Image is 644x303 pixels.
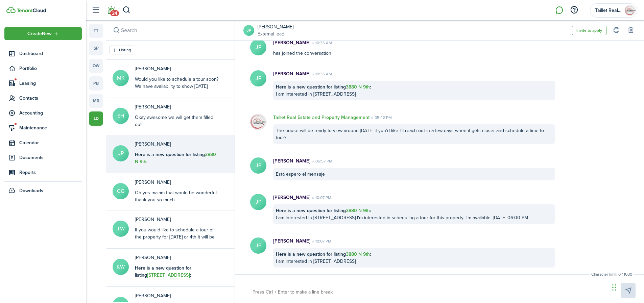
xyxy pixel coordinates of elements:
[273,70,310,77] p: [PERSON_NAME]
[135,103,219,110] p: Samantha Hix
[113,70,129,86] avatar-text: MK
[135,179,219,186] p: Crystal Gonzales
[19,80,82,87] span: Leasing
[106,20,235,40] input: search
[626,26,636,35] button: Delete
[110,46,135,54] filter-tag: Open filter
[612,277,616,298] div: Drag
[250,114,266,130] img: Taillet Real Estate and Property Management
[89,94,103,108] a: mr
[135,216,219,223] p: tiffney Warnell
[135,76,219,97] div: Would you like to schedule a tour soon? We have availability to show [DATE] morning at 8:30am
[590,3,637,18] button: Open menu
[19,169,82,176] span: Reports
[19,139,82,146] span: Calendar
[250,194,266,210] avatar-text: JP
[135,151,219,172] div: I am interested in [STREET_ADDRESS]
[4,47,82,60] a: Dashboard
[89,4,102,17] button: Open sidebar
[89,76,103,91] a: pb
[273,168,555,180] div: Está espero el mensaje
[135,141,219,148] p: Jose Patino
[113,145,129,161] avatar-text: JP
[89,41,103,55] a: sp
[19,65,82,72] span: Portfolio
[310,238,331,244] time: 10:07 PM
[612,26,621,35] button: Print
[346,83,370,91] a: 3880 N 9th
[19,187,43,194] span: Downloads
[89,59,103,73] a: ow
[119,47,131,53] filter-tag-label: Listing
[258,30,293,37] a: External lead
[135,226,219,248] div: If you would like to schedule a tour of the property for [DATE] or 4th it will be ready to view b...
[568,4,580,16] button: Open resource center
[590,271,634,277] small: Character limit: 0 / 1000
[310,158,332,164] time: 05:57 PM
[122,4,131,16] button: Search
[250,237,266,254] avatar-text: JP
[113,221,129,237] avatar-text: TW
[89,111,103,126] a: ld
[369,115,392,121] time: 05:42 PM
[110,10,119,16] span: 24
[273,124,555,144] div: The house will be ready to view around [DATE] if you’d like I’ll reach out in a few days when it ...
[27,31,52,36] span: Create New
[625,5,636,16] img: Taillet Real Estate and Property Management
[19,95,82,102] span: Contacts
[135,65,219,72] p: Melissa Kerley
[273,194,310,201] p: [PERSON_NAME]
[276,251,371,258] b: Here is a new question for listing :
[273,81,555,100] div: I am interested in [STREET_ADDRESS]
[346,207,370,214] a: 3880 N 9th
[135,114,219,128] div: Okay awesome we will get them filled out
[89,24,103,38] a: tt
[346,251,370,258] a: 3880 N 9th
[19,50,82,57] span: Dashboard
[135,151,216,165] b: Here is a new question for listing :
[135,254,219,261] p: Kathrine west
[6,7,16,13] img: TenantCloud
[135,292,219,299] p: Kathrine west
[113,259,129,275] avatar-text: KW
[4,166,82,179] a: Reports
[595,8,622,13] span: Taillet Real Estate and Property Management
[135,189,219,203] div: Oh yes ma'am that would be wonderful thank you so much.
[572,26,606,35] button: Invite to apply
[310,71,332,77] time: 10:36 AM
[113,183,129,199] avatar-text: CG
[4,27,82,40] button: Open menu
[273,114,369,121] p: Taillet Real Estate and Property Management
[273,248,555,268] div: I am interested in [STREET_ADDRESS]
[250,70,266,86] avatar-text: JP
[113,108,129,124] avatar-text: SH
[243,25,254,36] a: JP
[17,8,46,12] img: TenantCloud
[250,157,266,174] avatar-text: JP
[19,124,82,131] span: Maintenance
[276,207,371,214] b: Here is a new question for listing :
[310,195,331,201] time: 10:07 PM
[266,39,562,57] div: has joined the conversation
[112,26,121,35] button: Search
[135,264,191,279] b: Here is a new question for listing :
[19,154,82,161] span: Documents
[273,204,555,224] div: I am interested in [STREET_ADDRESS] I'm interested in scheduling a tour for this property. I'm av...
[276,83,371,91] b: Here is a new question for listing :
[258,23,293,30] a: [PERSON_NAME]
[273,237,310,245] p: [PERSON_NAME]
[250,39,266,55] avatar-text: JP
[610,271,644,303] iframe: Chat Widget
[105,2,118,19] a: Notifications
[310,40,332,46] time: 10:36 AM
[19,109,82,117] span: Accounting
[273,157,310,165] p: [PERSON_NAME]
[273,39,310,46] p: [PERSON_NAME]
